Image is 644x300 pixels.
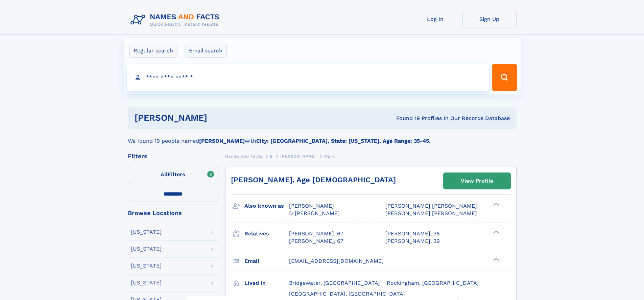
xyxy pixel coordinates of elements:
[280,154,316,159] span: [PERSON_NAME]
[129,44,177,58] label: Regular search
[444,173,510,189] a: View Profile
[128,11,225,29] img: Logo Names and Facts
[492,202,500,207] div: ❯
[289,280,380,286] span: Bridgewater, [GEOGRAPHIC_DATA]
[461,173,493,189] div: View Profile
[131,246,162,252] div: [US_STATE]
[131,263,162,269] div: [US_STATE]
[161,171,168,178] span: All
[128,153,218,159] div: Filters
[408,11,462,27] a: Log In
[280,152,316,160] a: [PERSON_NAME]
[462,11,517,27] a: Sign Up
[128,167,218,183] label: Filters
[225,152,262,160] a: Names and Facts
[492,230,500,234] div: ❯
[270,152,273,160] a: B
[302,115,510,122] div: Found 19 Profiles In Our Records Database
[289,237,343,245] a: [PERSON_NAME], 67
[385,230,440,237] a: [PERSON_NAME], 38
[256,138,429,144] b: City: [GEOGRAPHIC_DATA], State: [US_STATE], Age Range: 35-45
[185,44,227,58] label: Email search
[244,228,289,239] h3: Relatives
[199,138,245,144] b: [PERSON_NAME]
[385,203,477,209] span: [PERSON_NAME] [PERSON_NAME]
[244,200,289,212] h3: Also known as
[231,176,396,184] a: [PERSON_NAME], Age [DEMOGRAPHIC_DATA]
[289,258,384,264] span: [EMAIL_ADDRESS][DOMAIN_NAME]
[385,210,477,216] span: [PERSON_NAME] [PERSON_NAME]
[492,257,500,261] div: ❯
[492,64,517,91] button: Search Button
[385,237,440,245] a: [PERSON_NAME], 39
[135,114,302,122] h1: [PERSON_NAME]
[289,230,343,237] a: [PERSON_NAME], 67
[128,210,218,216] div: Browse Locations
[131,280,162,285] div: [US_STATE]
[289,203,334,209] span: [PERSON_NAME]
[131,229,162,235] div: [US_STATE]
[289,291,405,297] span: [GEOGRAPHIC_DATA], [GEOGRAPHIC_DATA]
[244,255,289,267] h3: Email
[324,154,335,159] span: Mark
[244,277,289,289] h3: Lived in
[387,280,479,286] span: Rockingham, [GEOGRAPHIC_DATA]
[289,210,340,216] span: D [PERSON_NAME]
[127,64,489,91] input: search input
[270,154,273,159] span: B
[128,129,517,145] div: We found 19 people named with .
